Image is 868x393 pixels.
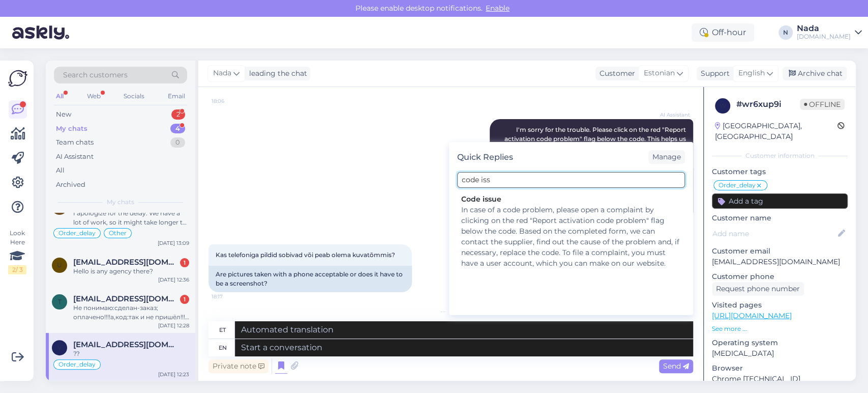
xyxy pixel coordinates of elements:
[457,151,513,163] div: Quick Replies
[57,344,62,351] span: v
[797,24,851,33] div: Nada
[73,349,189,358] div: ??
[56,124,87,134] div: My chats
[57,261,62,269] span: U
[212,97,250,105] span: 18:06
[779,25,793,40] div: N
[8,265,26,274] div: 2 / 3
[85,90,103,103] div: Web
[712,348,848,359] p: [MEDICAL_DATA]
[180,295,189,304] div: 1
[56,109,71,120] div: New
[652,111,690,119] span: AI Assistant
[697,68,730,79] div: Support
[158,276,189,284] div: [DATE] 12:36
[107,198,134,207] span: My chats
[712,246,848,257] p: Customer email
[171,109,185,120] div: 2
[73,340,179,349] span: vahurveemees@gmail.com
[797,33,851,41] div: [DOMAIN_NAME]
[595,68,635,79] div: Customer
[158,371,189,378] div: [DATE] 12:23
[712,300,848,311] p: Visited pages
[715,121,837,142] div: [GEOGRAPHIC_DATA], [GEOGRAPHIC_DATA]
[712,257,848,267] p: [EMAIL_ADDRESS][DOMAIN_NAME]
[712,338,848,348] p: Operating system
[483,4,513,13] span: Enable
[73,209,189,227] div: I apologize for the delay. We have a lot of work, so it might take longer to fulfill orders. Your...
[58,361,96,368] span: Order_delay
[158,322,189,329] div: [DATE] 12:28
[166,90,187,103] div: Email
[109,230,127,236] span: Other
[502,126,687,161] span: I'm sorry for the trouble. Please click on the red "Report activation code problem" flag below th...
[648,150,685,164] div: Manage
[58,298,62,305] span: t
[457,172,685,188] input: Search for Quick Replies
[712,193,848,209] input: Add a tag
[58,230,96,236] span: Order_delay
[783,67,847,80] div: Archive chat
[56,165,65,176] div: All
[73,303,189,322] div: Не понимаю:сделан-заказ; оплачено!!!!а,код:так и не пришёл!!! почему???
[719,182,756,188] span: Order_delay
[208,310,693,319] div: [DATE]
[56,152,94,162] div: AI Assistant
[54,90,66,103] div: All
[56,180,85,190] div: Archived
[692,23,754,42] div: Off-hour
[170,124,185,134] div: 4
[208,266,412,292] div: Are pictures taken with a phone acceptable or does it have to be a screenshot?
[158,239,189,247] div: [DATE] 13:09
[712,271,848,282] p: Customer phone
[712,166,848,177] p: Customer tags
[245,68,307,79] div: leading the chat
[73,267,189,276] div: Hello is any agency there?
[63,70,128,80] span: Search customers
[712,151,848,160] div: Customer information
[219,339,227,356] div: en
[122,90,146,103] div: Socials
[170,137,185,148] div: 0
[712,374,848,384] p: Chrome [TECHNICAL_ID]
[663,361,689,371] span: Send
[208,359,268,373] div: Private note
[56,137,94,148] div: Team chats
[644,68,675,79] span: Estonian
[738,68,765,79] span: English
[712,311,792,320] a: [URL][DOMAIN_NAME]
[212,293,250,300] span: 18:17
[712,324,848,333] p: See more ...
[800,99,845,110] span: Offline
[8,69,27,88] img: Askly Logo
[216,251,395,259] span: Kas telefoniga pildid sobivad või peab olema kuvatõmmis?
[461,205,681,269] div: In case of a code problem, please open a complaint by clicking on the red "Report activation code...
[736,98,800,110] div: # wr6xup9i
[797,24,862,41] a: Nada[DOMAIN_NAME]
[712,213,848,223] p: Customer name
[180,258,189,267] div: 1
[712,228,836,239] input: Add name
[712,363,848,374] p: Browser
[213,68,231,79] span: Nada
[720,102,726,109] span: w
[73,258,179,267] span: Uleesment@gmail.com
[712,282,804,296] div: Request phone number
[73,294,179,303] span: tatjana7432@inbox.lv
[219,321,226,339] div: et
[461,194,681,205] div: Code issue
[8,229,26,274] div: Look Here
